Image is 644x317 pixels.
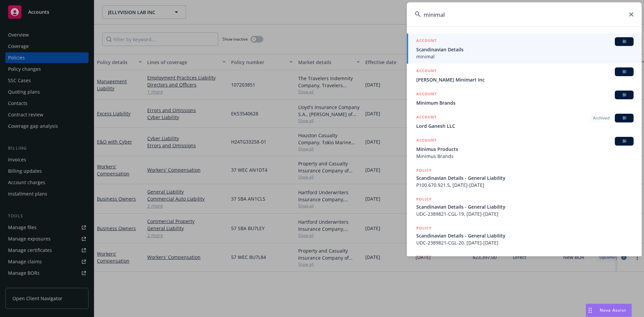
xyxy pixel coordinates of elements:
span: BI [618,138,631,144]
span: Nova Assist [600,307,626,313]
span: Minimum Brands [416,99,634,106]
h5: ACCOUNT [416,91,437,99]
a: ACCOUNTBIMinimus ProductsMinimus Brands [407,133,642,163]
h5: POLICY [416,167,432,174]
span: BI [618,92,631,98]
span: P100.670.921.5, [DATE]-[DATE] [416,181,634,189]
span: Scandinavian Details - General Liability [416,203,634,210]
h5: ACCOUNT [416,114,437,122]
h5: ACCOUNT [416,67,437,75]
span: Scandinavian Details - General Liability [416,232,634,239]
a: POLICYScandinavian Details - General LiabilityP100.670.921.5, [DATE]-[DATE] [407,163,642,192]
button: Nova Assist [586,304,632,317]
span: Scandinavian Details [416,46,634,53]
span: Minimus Brands [416,153,634,160]
a: ACCOUNTBIMinimum Brands [407,87,642,110]
a: ACCOUNTBI[PERSON_NAME] Minimart Inc [407,64,642,87]
h5: POLICY [416,225,432,231]
span: Minimus Products [416,146,634,153]
span: BI [618,115,631,121]
a: POLICYScandinavian Details - General LiabilityUDC-2389821-CGL-19, [DATE]-[DATE] [407,192,642,221]
span: Lord Ganesh LLC [416,122,634,129]
h5: ACCOUNT [416,37,437,45]
input: Search... [407,2,642,27]
span: minimal [416,53,634,60]
span: BI [618,69,631,75]
div: Drag to move [586,304,594,317]
span: UDC-2389821-CGL-19, [DATE]-[DATE] [416,210,634,217]
span: Scandinavian Details - General Liability [416,174,634,181]
a: POLICYScandinavian Details - General LiabilityUDC-2389821-CGL-20, [DATE]-[DATE] [407,221,642,250]
h5: POLICY [416,196,432,203]
h5: POLICY [416,254,432,260]
a: ACCOUNTBIScandinavian Detailsminimal [407,34,642,64]
span: Archived [593,115,609,121]
span: BI [618,39,631,45]
a: ACCOUNTArchivedBILord Ganesh LLC [407,110,642,133]
a: POLICY [407,250,642,279]
span: [PERSON_NAME] Minimart Inc [416,76,634,83]
span: UDC-2389821-CGL-20, [DATE]-[DATE] [416,239,634,246]
h5: ACCOUNT [416,137,437,145]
